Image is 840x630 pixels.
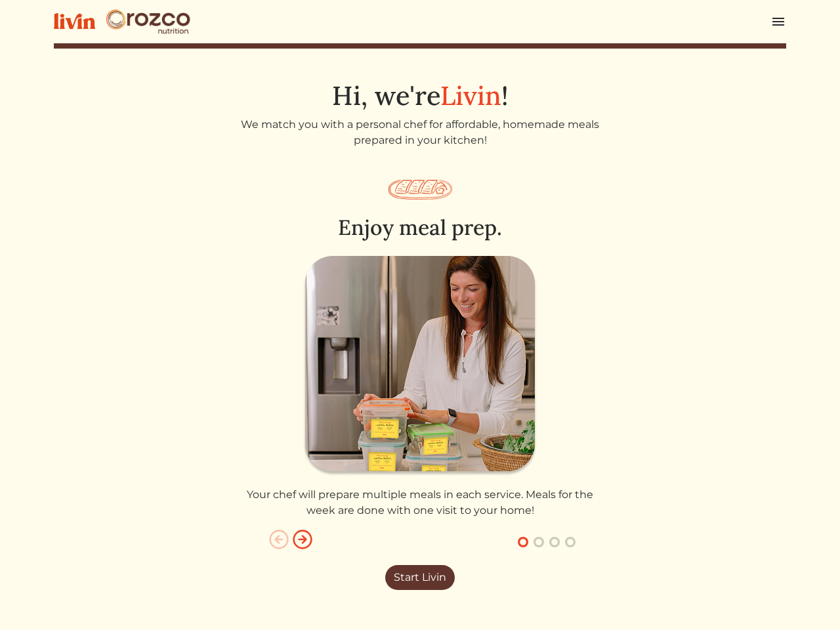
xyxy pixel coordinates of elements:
[770,14,786,30] img: menu_hamburger-cb6d353cf0ecd9f46ceae1c99ecbeb4a00e71ca567a856bd81f57e9d8c17bb26.svg
[54,80,786,112] h1: Hi, we're !
[303,256,537,476] img: enjoy_meal_prep-36db4eeefb09911d9b3119a13cdedac3264931b53eb4974d467b597d59b39c6d.png
[292,529,313,550] img: arrow_right_circle-0c737bc566e65d76d80682a015965e9d48686a7e0252d16461ad7fdad8d1263b.svg
[268,529,289,550] img: arrow_left_circle-e85112c684eda759d60b36925cadc85fc21d73bdafaa37c14bdfe87aa8b63651.svg
[440,79,501,112] span: Livin
[237,117,603,148] p: We match you with a personal chef for affordable, homemade meals prepared in your kitchen!
[237,215,603,240] h2: Enjoy meal prep.
[388,180,452,199] img: salmon_plate-7b7466995c04d3751ae4af77f50094417e75221c2a488d61e9b9888cdcba9572.svg
[385,565,455,590] a: Start Livin
[54,13,95,30] img: livin-logo-a0d97d1a881af30f6274990eb6222085a2533c92bbd1e4f22c21b4f0d0e3210c.svg
[237,487,603,518] p: Your chef will prepare multiple meals in each service. Meals for the week are done with one visit...
[106,9,191,35] img: Orozco Nutrition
